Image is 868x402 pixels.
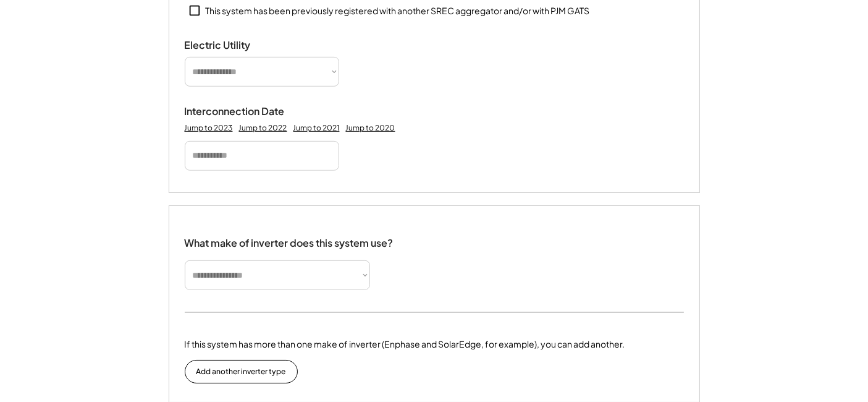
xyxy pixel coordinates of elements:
div: Electric Utility [185,39,308,52]
div: Jump to 2023 [185,123,233,133]
div: If this system has more than one make of inverter (Enphase and SolarEdge, for example), you can a... [185,338,625,351]
button: Add another inverter type [185,360,298,383]
div: This system has been previously registered with another SREC aggregator and/or with PJM GATS [206,5,590,17]
div: Interconnection Date [185,105,308,118]
div: Jump to 2021 [293,123,340,133]
div: Jump to 2022 [239,123,287,133]
div: Jump to 2020 [346,123,395,133]
div: What make of inverter does this system use? [185,225,394,252]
